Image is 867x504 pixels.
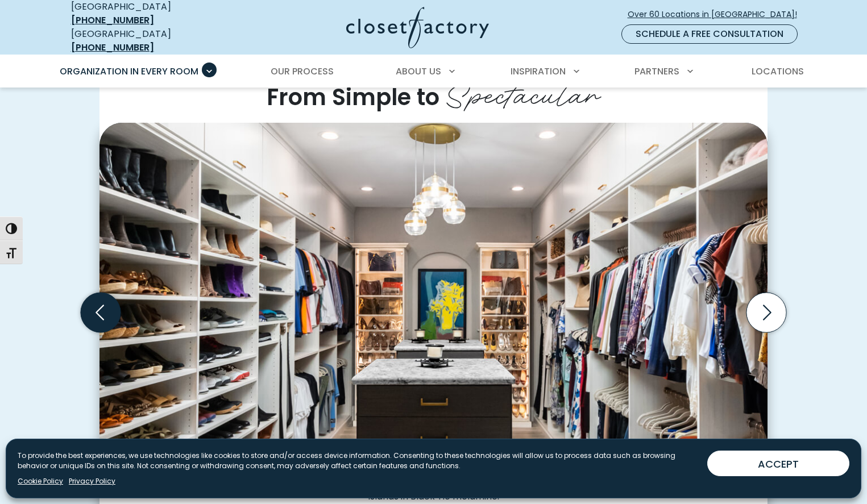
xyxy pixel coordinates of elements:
a: Cookie Policy [18,476,63,486]
span: Our Process [271,65,334,78]
img: Walk-in with dual islands, extensive hanging and shoe space, and accent-lit shelves highlighting ... [99,123,768,470]
button: Next slide [742,288,791,337]
span: Partners [634,65,679,78]
a: Over 60 Locations in [GEOGRAPHIC_DATA]! [627,5,807,24]
button: ACCEPT [707,451,849,476]
span: Inspiration [511,65,566,78]
span: Organization in Every Room [60,65,198,78]
span: Over 60 Locations in [GEOGRAPHIC_DATA]! [628,9,806,20]
a: [PHONE_NUMBER] [71,14,154,27]
a: Privacy Policy [69,476,115,486]
div: [GEOGRAPHIC_DATA] [71,27,236,55]
span: Spectacular [445,69,600,115]
img: Closet Factory Logo [346,7,489,48]
span: Locations [752,65,804,78]
span: From Simple to [267,81,439,113]
p: To provide the best experiences, we use technologies like cookies to store and/or access device i... [18,451,698,471]
a: [PHONE_NUMBER] [71,41,154,54]
a: Schedule a Free Consultation [621,24,798,44]
nav: Primary Menu [52,56,816,88]
span: About Us [396,65,441,78]
button: Previous slide [76,288,125,337]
